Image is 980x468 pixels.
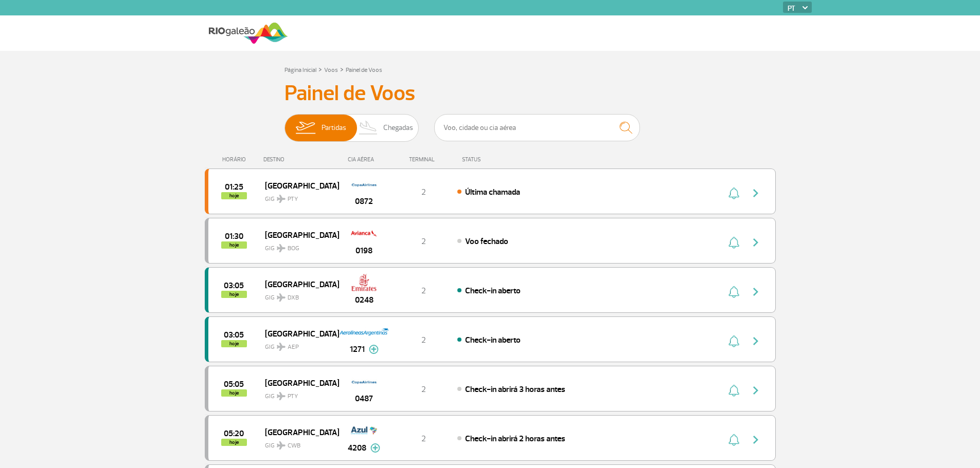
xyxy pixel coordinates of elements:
img: destiny_airplane.svg [277,293,286,302]
span: [GEOGRAPHIC_DATA] [265,179,331,192]
span: PTY [288,392,298,401]
span: GIG [265,238,331,253]
span: [GEOGRAPHIC_DATA] [265,228,331,241]
img: seta-direita-painel-voo.svg [750,335,762,347]
a: > [318,63,322,75]
img: destiny_airplane.svg [277,441,286,450]
span: 2025-09-29 03:05:00 [224,282,244,289]
img: seta-direita-painel-voo.svg [750,434,762,446]
span: DXB [288,293,299,303]
span: hoje [221,340,247,347]
span: 0198 [355,245,372,257]
span: 2025-09-29 05:20:00 [224,430,244,437]
input: Voo, cidade ou cia aérea [434,114,640,141]
div: CIA AÉREA [338,156,390,163]
span: 2 [421,187,426,197]
span: BOG [288,244,299,253]
span: GIG [265,189,331,204]
span: 0872 [355,195,373,208]
div: HORÁRIO [208,156,264,163]
img: mais-info-painel-voo.svg [369,345,379,354]
span: [GEOGRAPHIC_DATA] [265,376,331,389]
span: hoje [221,389,247,397]
img: seta-direita-painel-voo.svg [750,236,762,249]
span: hoje [221,291,247,298]
img: sino-painel-voo.svg [728,286,739,298]
span: Última chamada [465,187,520,197]
img: slider-desembarque [353,115,384,141]
a: Voos [324,66,338,74]
span: Check-in aberto [465,286,521,296]
img: destiny_airplane.svg [277,195,286,203]
img: mais-info-painel-voo.svg [370,443,380,453]
span: CWB [288,441,300,451]
span: 2 [421,286,426,296]
div: DESTINO [263,156,338,163]
a: Página Inicial [284,66,316,74]
span: 0487 [355,392,373,405]
img: sino-painel-voo.svg [728,335,739,347]
span: GIG [265,436,331,451]
div: STATUS [457,156,541,163]
span: 2 [421,434,426,444]
h3: Painel de Voos [284,81,696,106]
span: 2 [421,335,426,345]
span: GIG [265,288,331,303]
span: 1271 [350,343,365,355]
span: GIG [265,337,331,352]
img: destiny_airplane.svg [277,392,286,400]
span: [GEOGRAPHIC_DATA] [265,425,331,439]
img: sino-painel-voo.svg [728,236,739,249]
span: 0248 [355,294,373,306]
span: GIG [265,386,331,401]
img: seta-direita-painel-voo.svg [750,384,762,397]
img: sino-painel-voo.svg [728,187,739,199]
span: Partidas [322,115,346,141]
span: 4208 [348,442,366,454]
img: seta-direita-painel-voo.svg [750,286,762,298]
img: slider-embarque [289,115,322,141]
span: [GEOGRAPHIC_DATA] [265,277,331,291]
span: Voo fechado [465,236,508,247]
span: PTY [288,195,298,204]
span: Chegadas [383,115,413,141]
a: Painel de Voos [346,66,382,74]
img: sino-painel-voo.svg [728,434,739,446]
img: sino-painel-voo.svg [728,384,739,397]
span: hoje [221,192,247,199]
span: Check-in aberto [465,335,521,345]
span: 2025-09-29 01:25:00 [225,183,243,191]
span: [GEOGRAPHIC_DATA] [265,327,331,340]
span: hoje [221,439,247,446]
span: hoje [221,241,247,249]
span: 2 [421,236,426,247]
a: > [340,63,344,75]
span: 2025-09-29 05:05:00 [224,381,244,388]
span: AEP [288,343,299,352]
span: 2025-09-29 01:30:00 [225,233,243,240]
span: 2025-09-29 03:05:00 [224,331,244,339]
span: Check-in abrirá 3 horas antes [465,384,565,395]
img: seta-direita-painel-voo.svg [750,187,762,199]
span: Check-in abrirá 2 horas antes [465,434,565,444]
span: 2 [421,384,426,395]
img: destiny_airplane.svg [277,244,286,252]
div: TERMINAL [390,156,457,163]
img: destiny_airplane.svg [277,343,286,351]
